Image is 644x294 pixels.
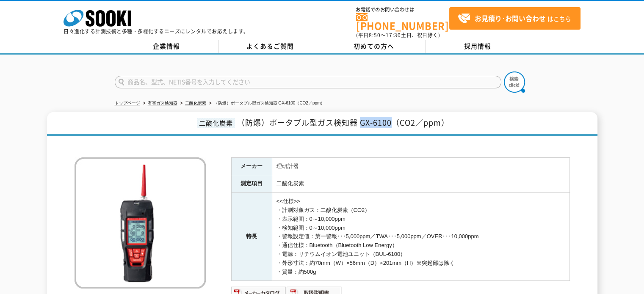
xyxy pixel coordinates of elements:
[369,31,381,39] span: 8:50
[458,12,571,25] span: はこちら
[197,118,235,128] span: 二酸化炭素
[504,71,525,93] img: btn_search.png
[272,193,569,281] td: <<仕様>> ・計測対象ガス：二酸化炭素（CO2） ・表示範囲：0～10,000ppm ・検知範囲：0～10,000ppm ・警報設定値：第一警報･･･5,000ppm／TWA･･･5,000p...
[356,13,449,30] a: [PHONE_NUMBER]
[354,41,394,51] span: 初めての方へ
[185,101,206,105] a: 二酸化炭素
[75,157,206,289] img: （防爆）ポータブル型ガス検知器 GX-6100（CO2／ppm）
[449,7,580,30] a: お見積り･お問い合わせはこちら
[356,31,440,39] span: (平日 ～ 土日、祝日除く)
[231,157,272,175] th: メーカー
[64,29,249,34] p: 日々進化する計測技術と多種・多様化するニーズにレンタルでお応えします。
[218,40,322,53] a: よくあるご質問
[237,117,449,128] span: （防爆）ポータブル型ガス検知器 GX-6100（CO2／ppm）
[272,157,569,175] td: 理研計器
[231,193,272,281] th: 特長
[148,101,177,105] a: 有害ガス検知器
[272,175,569,193] td: 二酸化炭素
[475,13,546,23] strong: お見積り･お問い合わせ
[386,31,401,39] span: 17:30
[207,99,325,108] li: （防爆）ポータブル型ガス検知器 GX-6100（CO2／ppm）
[322,40,426,53] a: 初めての方へ
[231,175,272,193] th: 測定項目
[356,7,449,12] span: お電話でのお問い合わせは
[115,76,501,88] input: 商品名、型式、NETIS番号を入力してください
[115,40,218,53] a: 企業情報
[115,101,140,105] a: トップページ
[426,40,530,53] a: 採用情報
